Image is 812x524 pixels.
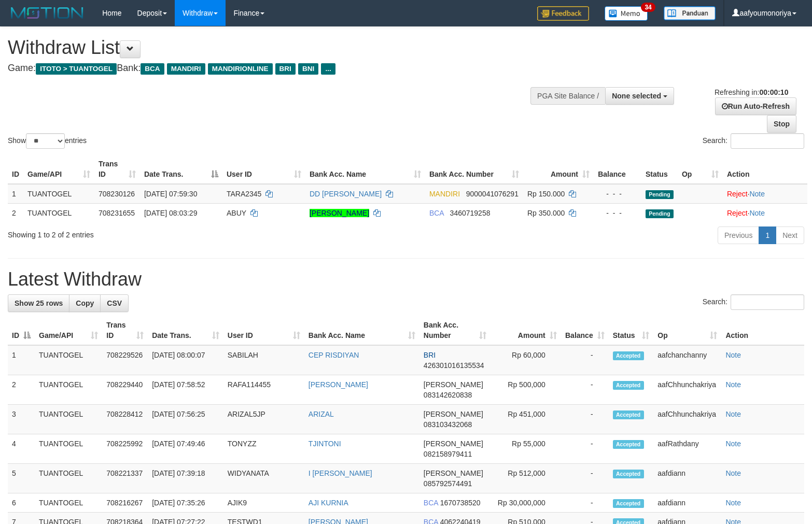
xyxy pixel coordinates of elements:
th: Game/API: activate to sort column ascending [35,316,102,345]
span: Accepted [613,381,644,390]
span: TARA2345 [227,190,261,198]
button: None selected [605,87,674,105]
th: Trans ID: activate to sort column ascending [102,316,148,345]
img: Feedback.jpg [537,6,589,21]
a: CEP RISDIYAN [309,351,359,359]
a: Reject [727,190,748,198]
span: Rp 150.000 [527,190,565,198]
span: Copy 082158979411 to clipboard [424,450,472,458]
td: 4 [8,434,35,464]
span: BCA [141,63,164,75]
th: Amount: activate to sort column ascending [491,316,561,345]
div: PGA Site Balance / [530,87,605,105]
span: Pending [646,209,674,218]
a: Note [725,499,741,507]
th: ID [8,154,23,184]
td: aafChhunchakriya [653,405,721,434]
td: 2 [8,375,35,405]
span: BCA [429,209,444,217]
img: Button%20Memo.svg [605,6,648,21]
input: Search: [731,294,804,310]
a: Note [725,440,741,448]
div: - - - [598,208,637,218]
td: Rp 500,000 [491,375,561,405]
td: [DATE] 08:00:07 [148,345,223,375]
th: Date Trans.: activate to sort column ascending [148,316,223,345]
th: Status [641,154,678,184]
span: ... [321,63,335,75]
label: Search: [703,294,804,310]
td: - [561,375,609,405]
td: 708221337 [102,464,148,493]
span: Copy 1670738520 to clipboard [440,499,481,507]
th: Balance: activate to sort column ascending [561,316,609,345]
span: Copy 426301016135534 to clipboard [424,361,484,370]
span: 708230126 [99,190,135,198]
span: Copy [76,299,94,307]
span: Refreshing in: [715,88,788,96]
td: aafchanchanny [653,345,721,375]
a: Run Auto-Refresh [715,97,796,115]
span: Accepted [613,410,644,419]
th: Status: activate to sort column ascending [609,316,654,345]
a: Note [725,410,741,418]
td: TONYZZ [223,434,304,464]
th: Game/API: activate to sort column ascending [23,154,94,184]
span: BNI [298,63,318,75]
td: RAFA114455 [223,375,304,405]
td: · [723,203,807,222]
span: Rp 350.000 [527,209,565,217]
td: 1 [8,184,23,204]
span: Accepted [613,351,644,360]
th: Balance [594,154,641,184]
td: 6 [8,493,35,513]
h1: Withdraw List [8,37,531,58]
a: Note [749,190,765,198]
span: 708231655 [99,209,135,217]
a: Note [725,380,741,389]
img: panduan.png [664,6,716,20]
a: [PERSON_NAME] [310,209,369,217]
td: - [561,434,609,464]
a: I [PERSON_NAME] [309,469,372,477]
td: WIDYANATA [223,464,304,493]
td: TUANTOGEL [35,464,102,493]
div: - - - [598,189,637,199]
span: Copy 083142620838 to clipboard [424,391,472,399]
th: Bank Acc. Name: activate to sort column ascending [305,154,425,184]
span: MANDIRI [167,63,205,75]
td: TUANTOGEL [23,184,94,204]
span: Accepted [613,499,644,508]
td: [DATE] 07:35:26 [148,493,223,513]
td: Rp 512,000 [491,464,561,493]
a: Show 25 rows [8,294,69,312]
span: Pending [646,190,674,199]
span: MANDIRI [429,190,460,198]
span: ABUY [227,209,246,217]
th: Bank Acc. Number: activate to sort column ascending [425,154,523,184]
a: Stop [767,115,796,133]
th: Action [723,154,807,184]
a: DD [PERSON_NAME] [310,190,382,198]
td: Rp 60,000 [491,345,561,375]
td: TUANTOGEL [35,375,102,405]
div: Showing 1 to 2 of 2 entries [8,225,331,240]
span: Show 25 rows [15,299,63,307]
span: [DATE] 07:59:30 [144,190,197,198]
span: [DATE] 08:03:29 [144,209,197,217]
td: TUANTOGEL [35,345,102,375]
td: - [561,345,609,375]
span: ITOTO > TUANTOGEL [36,63,117,75]
td: TUANTOGEL [23,203,94,222]
td: TUANTOGEL [35,493,102,513]
th: User ID: activate to sort column ascending [222,154,305,184]
a: Reject [727,209,748,217]
span: Copy 083103432068 to clipboard [424,420,472,429]
th: Date Trans.: activate to sort column descending [140,154,222,184]
span: 34 [641,3,655,12]
span: [PERSON_NAME] [424,380,483,389]
td: 2 [8,203,23,222]
td: aafdiann [653,493,721,513]
td: · [723,184,807,204]
a: Note [725,351,741,359]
